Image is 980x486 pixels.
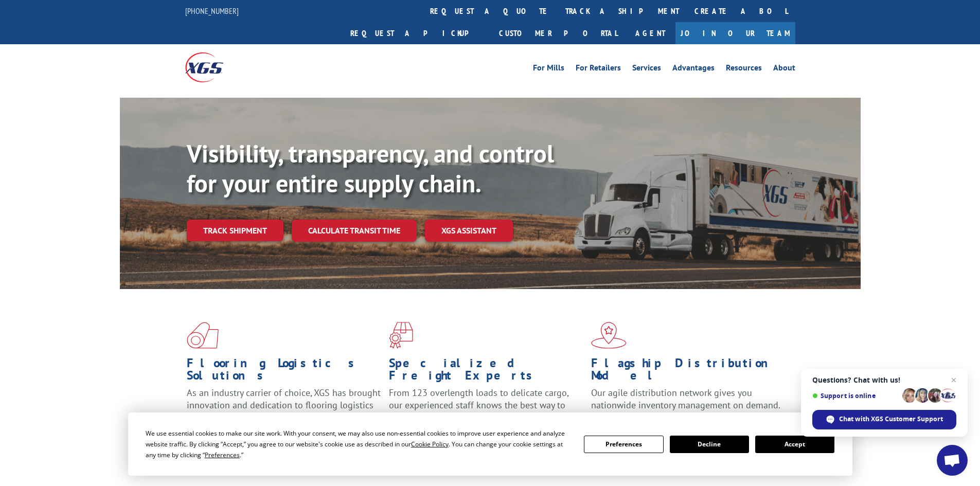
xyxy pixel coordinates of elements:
a: Request a pickup [343,22,491,44]
h1: Flagship Distribution Model [591,357,786,387]
p: From 123 overlength loads to delicate cargo, our experienced staff knows the best way to move you... [389,387,583,433]
button: Accept [755,436,834,453]
span: Close chat [948,374,960,386]
a: XGS ASSISTANT [425,220,513,242]
div: Chat with XGS Customer Support [812,410,956,429]
h1: Flooring Logistics Solutions [187,357,381,387]
span: Cookie Policy [411,440,449,448]
img: xgs-icon-focused-on-flooring-red [389,322,413,349]
a: Advantages [672,64,715,75]
a: Join Our Team [675,22,795,44]
div: Cookie Consent Prompt [128,412,852,476]
a: For Retailers [576,64,621,75]
a: [PHONE_NUMBER] [185,6,239,16]
a: Agent [625,22,675,44]
span: Questions? Chat with us! [812,376,956,384]
span: Our agile distribution network gives you nationwide inventory management on demand. [591,387,780,411]
h1: Specialized Freight Experts [389,357,583,387]
a: Calculate transit time [292,220,417,242]
span: Support is online [812,392,899,400]
a: Track shipment [187,220,283,241]
span: Chat with XGS Customer Support [839,415,943,424]
img: xgs-icon-total-supply-chain-intelligence-red [187,322,219,349]
span: Preferences [205,451,240,459]
b: Visibility, transparency, and control for your entire supply chain. [187,137,554,199]
button: Decline [670,436,749,453]
div: We use essential cookies to make our site work. With your consent, we may also use non-essential ... [146,428,572,460]
span: As an industry carrier of choice, XGS has brought innovation and dedication to flooring logistics... [187,387,381,423]
img: xgs-icon-flagship-distribution-model-red [591,322,627,349]
a: Customer Portal [491,22,625,44]
button: Preferences [584,436,663,453]
div: Open chat [937,445,968,476]
a: Resources [726,64,762,75]
a: Services [632,64,661,75]
a: For Mills [533,64,564,75]
a: About [773,64,795,75]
